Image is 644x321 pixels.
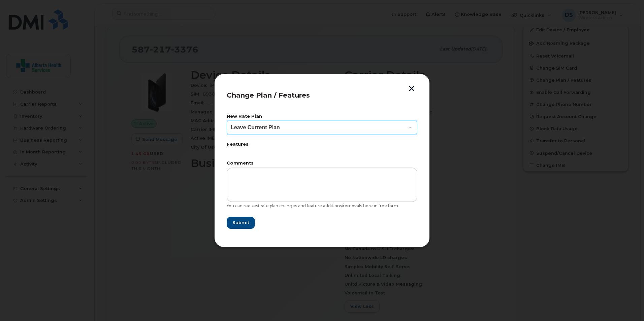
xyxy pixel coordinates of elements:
[227,161,417,166] label: Comments
[227,91,310,99] span: Change Plan / Features
[227,142,417,147] label: Features
[227,217,255,229] button: Submit
[227,114,417,119] label: New Rate Plan
[227,203,417,209] div: You can request rate plan changes and feature additions/removals here in free form
[232,219,249,226] span: Submit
